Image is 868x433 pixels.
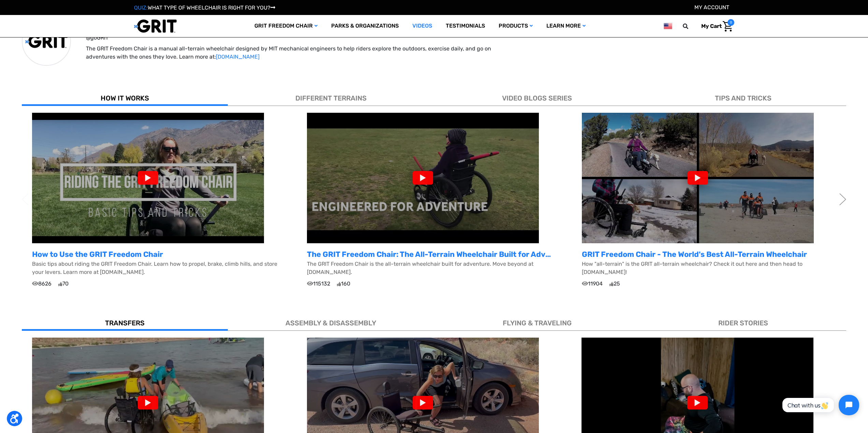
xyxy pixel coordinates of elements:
[439,15,492,37] a: Testimonials
[502,94,572,102] span: VIDEO BLOGS SERIES
[492,15,540,37] a: Products
[775,389,865,421] iframe: Tidio Chat
[86,45,492,61] p: The GRIT Freedom Chair is a manual all-terrain wheelchair designed by MIT mechanical engineers to...
[503,319,572,327] span: FLYING & TRAVELING
[101,94,149,102] span: HOW IT WORKS
[715,94,771,102] span: TIPS AND TRICKS
[664,22,672,30] img: us.png
[337,280,350,288] span: 160
[22,189,29,210] button: Previous
[406,15,439,37] a: Videos
[582,249,836,260] p: GRIT Freedom Chair - The World's Best All-Terrain Wheelchair
[701,23,722,29] span: My Cart
[582,260,836,276] p: How "all-terrain" is the GRIT all-terrain wheelchair? Check it out here and then head to [DOMAIN_...
[86,34,666,42] span: @goGRIT
[32,113,264,243] img: maxresdefault.jpg
[32,249,286,260] p: How to Use the GRIT Freedom Chair
[540,15,592,37] a: Learn More
[307,249,561,260] p: The GRIT Freedom Chair: The All-Terrain Wheelchair Built for Adventure
[134,19,177,33] img: GRIT All-Terrain Wheelchair and Mobility Equipment
[285,319,376,327] span: ASSEMBLY & DISASSEMBLY
[32,260,286,276] p: Basic tips about riding the GRIT Freedom Chair. Learn how to propel, brake, climb hills, and stor...
[307,113,539,243] img: maxresdefault.jpg
[25,34,68,48] img: GRIT All-Terrain Wheelchair and Mobility Equipment
[114,28,151,34] span: Phone Number
[727,19,734,26] span: 0
[134,4,275,11] a: QUIZ:WHAT TYPE OF WHEELCHAIR IS RIGHT FOR YOU?
[307,280,330,288] span: 115132
[105,319,145,327] span: TRANSFERS
[718,319,768,327] span: RIDER STORIES
[32,280,52,288] span: 8626
[248,15,324,37] a: GRIT Freedom Chair
[307,260,561,276] p: The GRIT Freedom Chair is the all-terrain wheelchair built for adventure. Move beyond at [DOMAIN_...
[609,280,620,288] span: 25
[582,280,603,288] span: 11904
[295,94,367,102] span: DIFFERENT TERRAINS
[694,4,729,11] a: Account
[723,21,733,32] img: Cart
[324,15,406,37] a: Parks & Organizations
[839,189,846,210] button: Next
[686,19,696,33] input: Search
[582,113,814,243] img: maxresdefault.jpg
[216,53,260,60] a: [DOMAIN_NAME]
[134,4,148,11] span: QUIZ:
[58,280,69,288] span: 70
[696,19,734,33] a: Cart with 0 items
